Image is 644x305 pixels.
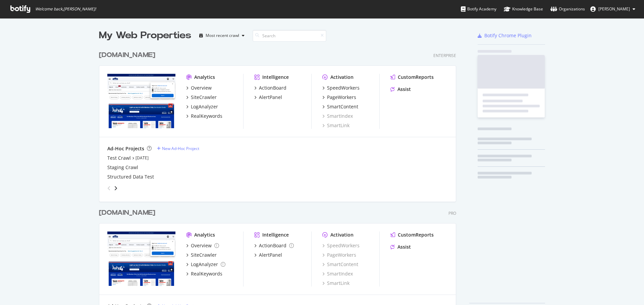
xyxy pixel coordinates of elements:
div: SiteCrawler [191,94,217,101]
div: SiteCrawler [191,252,217,258]
div: AlertPanel [259,94,282,101]
img: www.lowes.com [107,74,175,128]
div: Assist [397,86,411,93]
a: LogAnalyzer [186,103,218,110]
a: ActionBoard [254,85,286,91]
button: [PERSON_NAME] [585,4,641,14]
div: angle-right [113,185,118,192]
span: Welcome back, [PERSON_NAME] ! [35,6,96,12]
div: Assist [397,244,411,250]
div: Knowledge Base [504,6,543,12]
div: Analytics [194,74,215,81]
a: Botify Chrome Plugin [478,32,532,39]
a: SiteCrawler [186,94,217,101]
div: ActionBoard [259,242,286,249]
div: Organizations [550,6,585,12]
a: Staging Crawl [107,164,138,171]
div: RealKeywords [191,113,222,119]
a: [DOMAIN_NAME] [99,50,158,60]
a: New Ad-Hoc Project [157,146,199,151]
div: Intelligence [262,232,289,238]
div: [DOMAIN_NAME] [99,208,155,218]
div: Botify Chrome Plugin [484,32,532,39]
a: SmartContent [322,103,358,110]
a: AlertPanel [254,94,282,101]
div: SpeedWorkers [327,85,360,91]
div: SmartContent [327,103,358,110]
a: PageWorkers [322,94,356,101]
a: Assist [390,86,411,93]
a: PageWorkers [322,252,356,258]
div: Enterprise [433,53,456,58]
div: CustomReports [398,74,434,81]
div: Activation [330,232,354,238]
a: CustomReports [390,232,434,238]
a: SmartIndex [322,113,353,119]
a: [DOMAIN_NAME] [99,208,158,218]
div: [DOMAIN_NAME] [99,50,155,60]
a: RealKeywords [186,270,222,277]
div: Pro [448,210,456,216]
a: RealKeywords [186,113,222,119]
a: Assist [390,244,411,250]
button: Most recent crawl [197,30,247,41]
div: Botify Academy [461,6,496,12]
div: LogAnalyzer [191,261,218,268]
a: SpeedWorkers [322,242,360,249]
div: Most recent crawl [206,34,239,38]
div: ActionBoard [259,85,286,91]
div: Activation [330,74,354,81]
div: My Web Properties [99,29,191,42]
span: Abhishek Lohani [598,6,630,12]
a: CustomReports [390,74,434,81]
input: Search [253,30,326,42]
div: LogAnalyzer [191,103,218,110]
a: SmartLink [322,122,350,129]
div: Intelligence [262,74,289,81]
div: RealKeywords [191,270,222,277]
img: www.lowessecondary.com [107,232,175,286]
a: Test Crawl [107,155,131,161]
div: PageWorkers [327,94,356,101]
a: ActionBoard [254,242,294,249]
div: Overview [191,85,212,91]
a: SmartContent [322,261,358,268]
a: Structured Data Test [107,173,154,180]
a: SiteCrawler [186,252,217,258]
a: LogAnalyzer [186,261,225,268]
div: Ad-Hoc Projects [107,145,144,152]
a: SpeedWorkers [322,85,360,91]
div: AlertPanel [259,252,282,258]
a: [DATE] [136,155,149,161]
a: Overview [186,242,219,249]
a: AlertPanel [254,252,282,258]
a: SmartLink [322,280,350,287]
div: CustomReports [398,232,434,238]
a: Overview [186,85,212,91]
a: SmartIndex [322,270,353,277]
div: Analytics [194,232,215,238]
div: Overview [191,242,212,249]
div: New Ad-Hoc Project [162,146,199,151]
div: angle-left [105,183,113,194]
